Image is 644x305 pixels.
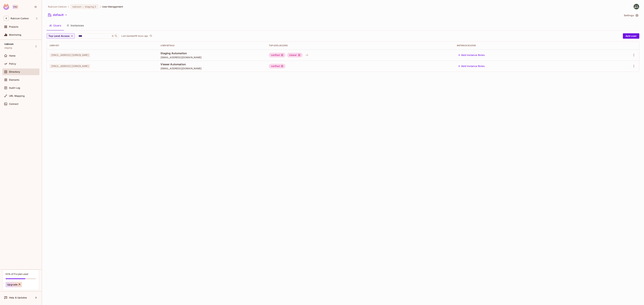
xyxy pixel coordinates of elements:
div: viewer [287,53,303,57]
p: Last Updated 16 hours ago [121,35,148,37]
span: [EMAIL_ADDRESS][DOMAIN_NAME] [49,53,90,57]
span: : [83,5,84,8]
span: Policy [9,62,16,65]
span: Click to refresh data [148,34,153,38]
button: Instances [64,21,87,30]
span: Monitoring [9,33,21,36]
div: verified [269,53,285,57]
div: User Details [160,44,263,47]
div: 65% of Pro plan used [6,272,28,276]
button: Top Level Access [47,33,75,39]
div: User Key [49,44,155,47]
span: [EMAIL_ADDRESS][DOMAIN_NAME] [49,64,90,68]
button: Add Instance Roles [457,52,486,58]
span: Help & Updates [9,296,27,299]
button: Users [47,21,64,30]
span: staging [4,47,12,49]
span: Connect [9,103,18,105]
span: rubicon [72,5,81,8]
div: Instance Access [457,44,593,47]
div: + 2 [304,52,310,58]
button: Add user [623,33,639,39]
button: default [47,12,69,18]
span: [EMAIL_ADDRESS][DOMAIN_NAME] [160,67,263,70]
div: Pro [13,5,18,9]
li: / [100,5,101,8]
span: rubicon [4,43,14,45]
span: the active workspace [48,5,67,8]
span: User Management [102,5,123,8]
span: Top Level Access [48,34,70,38]
button: refresh [149,34,153,38]
span: Audit Log [9,87,20,89]
span: Staging Automation [160,51,263,55]
span: URL Mapping [9,95,25,97]
img: SReyMgAAAABJRU5ErkJggg== [3,4,9,10]
div: Top Level Access [269,44,451,47]
span: Directory [9,70,20,73]
span: [EMAIL_ADDRESS][DOMAIN_NAME] [160,56,263,59]
button: Add Instance Roles [457,63,486,69]
button: Upgrade [6,282,22,287]
span: R [4,16,9,21]
div: verified [269,64,285,68]
span: staging [85,5,94,8]
img: Keith Hudson [634,4,639,9]
span: Workspace: Rubicon Carbon [11,17,29,20]
span: Home [9,54,16,57]
span: Elements [9,79,19,81]
span: Viewer Automation [160,62,263,66]
span: refresh [149,34,152,38]
span: Projects [9,25,18,28]
button: Settings [623,13,639,18]
li: / [68,5,69,8]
